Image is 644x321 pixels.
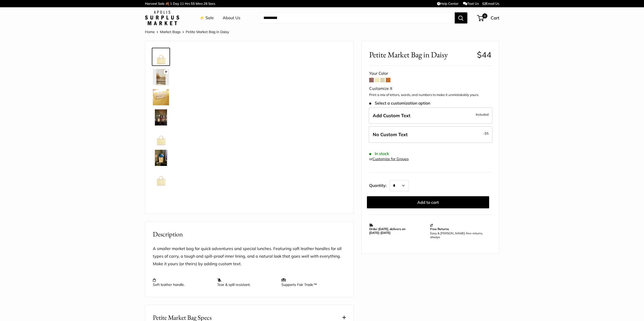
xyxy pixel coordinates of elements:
[372,157,409,161] a: Customize for Groups
[259,12,455,23] input: Search...
[152,169,170,187] a: Petite Market Bag in Daisy
[160,30,181,34] a: Market Bags
[203,2,207,6] span: 28
[180,2,184,6] span: 11
[281,278,341,287] p: Supports Fair Trade™
[491,15,499,20] span: Cart
[483,2,499,6] a: Email Us
[170,2,172,6] span: 1
[186,30,229,34] span: Petite Market Bag in Daisy
[152,48,170,66] a: Petite Market Bag in Daisy
[369,107,492,124] label: Add Custom Text
[153,109,169,126] img: Petite Market Bag in Daisy
[369,156,409,162] div: or
[430,227,449,231] strong: Free Returns
[152,68,170,86] a: Petite Market Bag in Daisy
[153,229,346,239] h2: Description
[199,14,214,22] a: ⚡️ Sale
[152,88,170,106] a: Petite Market Bag in Daisy
[153,89,169,105] img: Petite Market Bag in Daisy
[153,170,169,186] img: Petite Market Bag in Daisy
[191,2,195,6] span: 55
[369,92,491,97] p: Print a mix of letters, words, and numbers to make it unmistakably yours.
[476,111,489,117] span: Included
[369,151,389,156] span: In stock
[145,11,179,25] img: Apolis: Surplus Market
[455,12,467,23] button: Search
[485,131,489,135] span: $5
[217,278,276,287] p: Tear & spill resistant.
[145,29,229,35] nav: Breadcrumb
[153,150,169,166] img: Petite Market Bag in Daisy
[173,2,179,6] span: Day
[369,70,491,77] div: Your Color
[430,231,489,239] p: Easy & [PERSON_NAME]-free returns, always
[185,2,190,6] span: Hrs
[367,196,489,208] button: Add to cart
[477,50,491,60] span: $44
[373,113,410,118] span: Add Custom Text
[369,50,473,59] span: Petite Market Bag in Daisy
[152,129,170,147] a: Petite Market Bag in Daisy
[196,2,203,6] span: Mins
[483,130,489,136] span: -
[153,245,346,268] p: A smaller market bag for quick adventures and special lunches. Featuring soft leather handles for...
[152,108,170,127] a: Petite Market Bag in Daisy
[477,14,499,22] a: 0 Cart
[369,101,430,106] span: Select a customization option
[463,2,479,6] a: Text Us
[145,30,155,34] a: Home
[153,278,212,287] p: Soft leather handle.
[369,126,492,143] label: Leave Blank
[153,130,169,146] img: Petite Market Bag in Daisy
[369,179,390,191] label: Quantity:
[153,69,169,85] img: Petite Market Bag in Daisy
[152,149,170,167] a: Petite Market Bag in Daisy
[208,2,215,6] span: Secs
[482,13,487,18] span: 0
[373,132,408,137] span: No Custom Text
[437,2,459,6] a: Help Center
[153,49,169,65] img: Petite Market Bag in Daisy
[369,227,405,235] strong: Order [DATE], delivers on [DATE]–[DATE]
[369,85,491,92] div: Customize It
[223,14,240,22] a: About Us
